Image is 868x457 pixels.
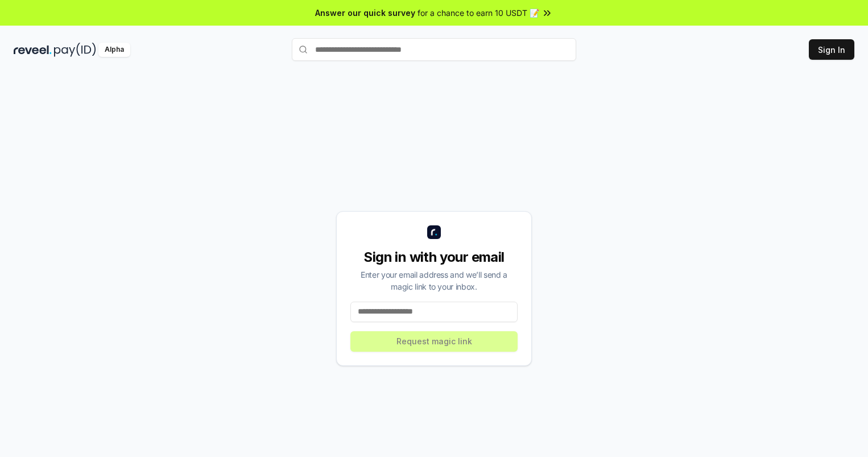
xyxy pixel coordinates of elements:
div: Alpha [98,43,130,57]
span: for a chance to earn 10 USDT 📝 [418,7,539,19]
button: Sign In [809,39,854,60]
div: Sign in with your email [350,248,518,266]
div: Enter your email address and we’ll send a magic link to your inbox. [350,269,518,293]
img: logo_small [427,225,441,239]
span: Answer our quick survey [315,7,415,19]
img: pay_id [54,43,96,57]
img: reveel_dark [14,43,52,57]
